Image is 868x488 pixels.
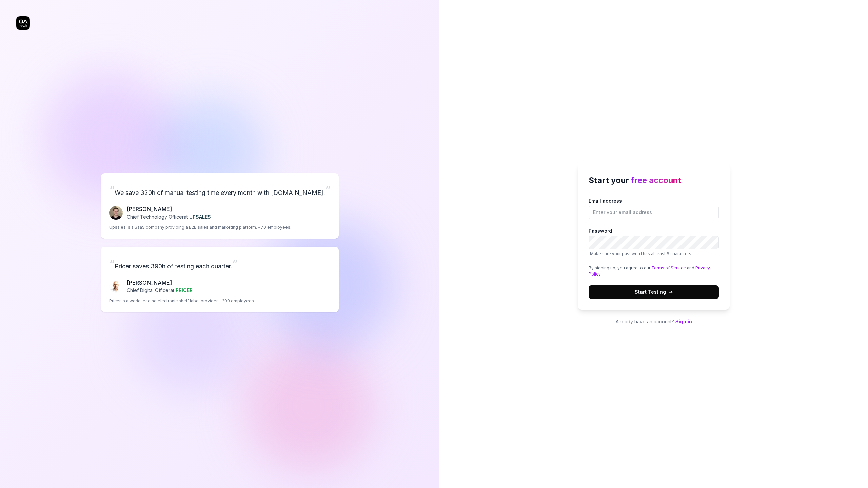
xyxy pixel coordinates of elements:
a: Terms of Service [651,265,686,270]
span: Make sure your password has at least 6 characters [590,251,691,256]
p: Upsales is a SaaS company providing a B2B sales and marketing platform. ~70 employees. [109,224,291,230]
p: Chief Technology Officer at [127,213,211,220]
p: Pricer saves 390h of testing each quarter. [109,255,331,273]
p: Pricer is a world leading electronic shelf label provider. ~200 employees. [109,298,255,304]
input: PasswordMake sure your password has at least 6 characters [589,236,719,249]
button: Start Testing→ [589,285,719,299]
p: [PERSON_NAME] [127,205,211,213]
span: “ [109,257,115,271]
span: “ [109,183,115,198]
input: Email address [589,206,719,219]
a: “We save 320h of manual testing time every month with [DOMAIN_NAME].”Fredrik Seidl[PERSON_NAME]Ch... [101,173,339,239]
p: Already have an account? [578,318,730,325]
span: Start Testing [635,288,673,296]
img: Fredrik Seidl [109,206,123,220]
a: “Pricer saves 390h of testing each quarter.”Chris Chalkitis[PERSON_NAME]Chief Digital Officerat P... [101,247,339,312]
span: → [669,288,673,296]
label: Email address [589,197,719,219]
img: Chris Chalkitis [109,280,123,293]
span: ” [232,257,238,271]
a: Sign in [675,319,692,324]
p: We save 320h of manual testing time every month with [DOMAIN_NAME]. [109,181,331,200]
p: Chief Digital Officer at [127,287,193,294]
span: PRICER [176,287,193,293]
span: free account [631,175,682,185]
p: [PERSON_NAME] [127,279,193,287]
a: Privacy Policy [589,265,710,277]
h2: Start your [589,174,719,186]
label: Password [589,227,719,257]
div: By signing up, you agree to our and [589,265,719,277]
span: UPSALES [189,214,211,220]
span: ” [325,183,331,198]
